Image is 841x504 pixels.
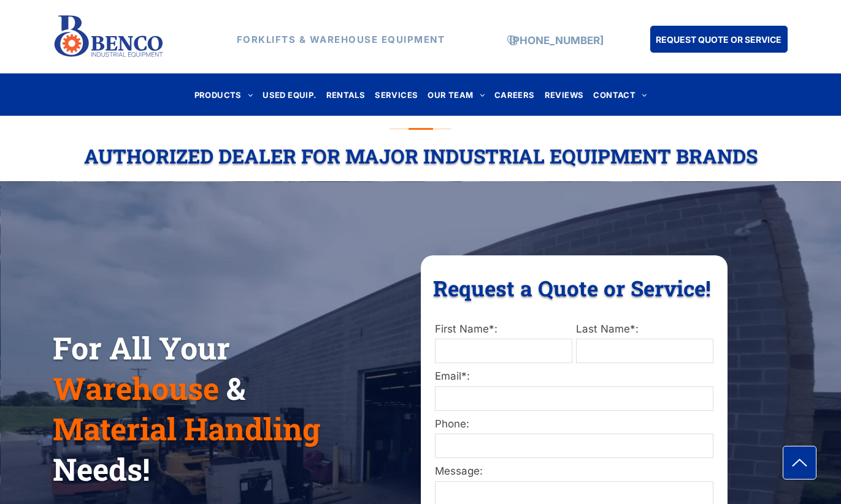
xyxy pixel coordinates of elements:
[53,408,320,449] span: Material Handling
[656,28,781,51] span: REQUEST QUOTE OR SERVICE
[258,86,321,103] a: USED EQUIP.
[53,368,219,408] span: Warehouse
[433,274,711,302] span: Request a Quote or Service!
[435,416,713,432] label: Phone:
[237,34,445,45] strong: FORKLIFTS & WAREHOUSE EQUIPMENT
[435,369,713,385] label: Email*:
[321,86,371,103] a: RENTALS
[540,86,589,103] a: REVIEWS
[588,86,651,103] a: CONTACT
[435,322,572,337] label: First Name*:
[490,86,540,103] a: CAREERS
[509,34,604,47] a: [PHONE_NUMBER]
[435,464,713,480] label: Message:
[370,86,423,103] a: SERVICES
[226,368,245,408] span: &
[576,322,713,337] label: Last Name*:
[423,86,490,103] a: OUR TEAM
[650,26,788,53] a: REQUEST QUOTE OR SERVICE
[190,86,258,103] a: PRODUCTS
[53,449,150,489] span: Needs!
[84,143,758,169] span: Authorized Dealer For Major Industrial Equipment Brands
[53,328,230,368] span: For All Your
